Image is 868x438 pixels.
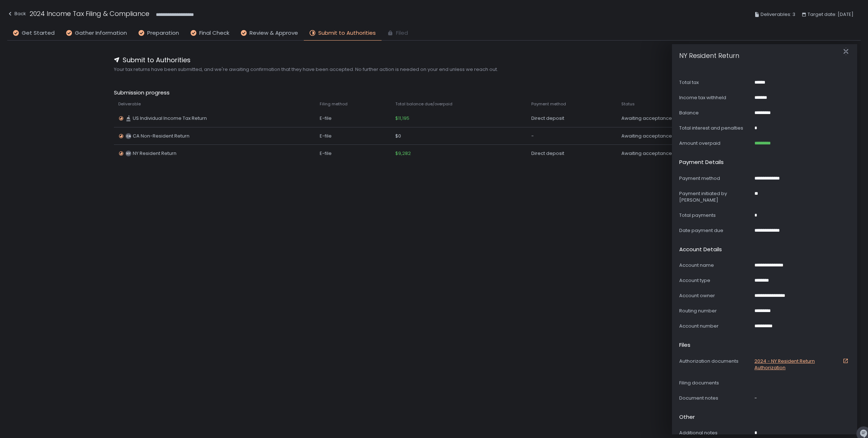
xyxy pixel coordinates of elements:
[7,9,26,21] button: Back
[679,323,752,329] div: Account number
[679,79,752,86] div: Total tax
[808,10,854,19] span: Target date: [DATE]
[7,9,26,18] div: Back
[395,133,401,139] span: $0
[679,292,752,299] div: Account owner
[679,358,752,365] div: Authorization documents
[621,150,735,157] div: Awaiting acceptance
[395,150,411,157] span: $9,282
[531,133,534,139] span: -
[679,175,752,182] div: Payment method
[30,9,149,18] h1: 2024 Income Tax Filing & Compliance
[679,380,752,386] div: Filing documents
[114,66,754,73] span: Your tax returns have been submitted, and we're awaiting confirmation that they have been accepte...
[320,101,348,107] span: Filing method
[320,133,387,139] div: E-file
[679,227,752,234] div: Date payment due
[679,430,752,436] div: Additional notes
[621,101,635,107] span: Status
[679,262,752,269] div: Account name
[114,89,754,97] span: Submission progress
[679,158,724,167] h2: Payment details
[318,29,376,37] span: Submit to Authorities
[531,150,564,157] span: Direct deposit
[123,55,191,65] span: Submit to Authorities
[679,308,752,314] div: Routing number
[679,212,752,219] div: Total payments
[395,101,452,107] span: Total balance due/overpaid
[22,29,55,37] span: Get Started
[133,133,190,139] span: CA Non-Resident Return
[118,101,141,107] span: Deliverable
[621,115,735,122] div: Awaiting acceptance
[679,245,722,254] h2: Account details
[531,115,564,122] span: Direct deposit
[320,150,387,157] div: E-file
[679,125,752,131] div: Total interest and penalties
[199,29,229,37] span: Final Check
[621,133,735,139] div: Awaiting acceptance
[754,358,850,371] a: 2024 - NY Resident Return Authorization
[761,10,795,19] span: Deliverables: 3
[147,29,179,37] span: Preparation
[126,134,131,138] text: CA
[396,29,408,37] span: Filed
[679,110,752,116] div: Balance
[679,42,739,60] h1: NY Resident Return
[133,115,207,122] span: US Individual Income Tax Return
[531,101,566,107] span: Payment method
[75,29,127,37] span: Gather Information
[679,94,752,101] div: Income tax withheld
[754,395,757,401] span: -
[679,140,752,147] div: Amount overpaid
[679,413,695,421] h2: Other
[679,277,752,284] div: Account type
[126,151,131,156] text: NY
[679,395,752,401] div: Document notes
[250,29,298,37] span: Review & Approve
[395,115,409,122] span: $11,195
[320,115,387,122] div: E-file
[133,150,176,157] span: NY Resident Return
[679,341,690,349] h2: Files
[679,190,752,203] div: Payment initiated by [PERSON_NAME]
